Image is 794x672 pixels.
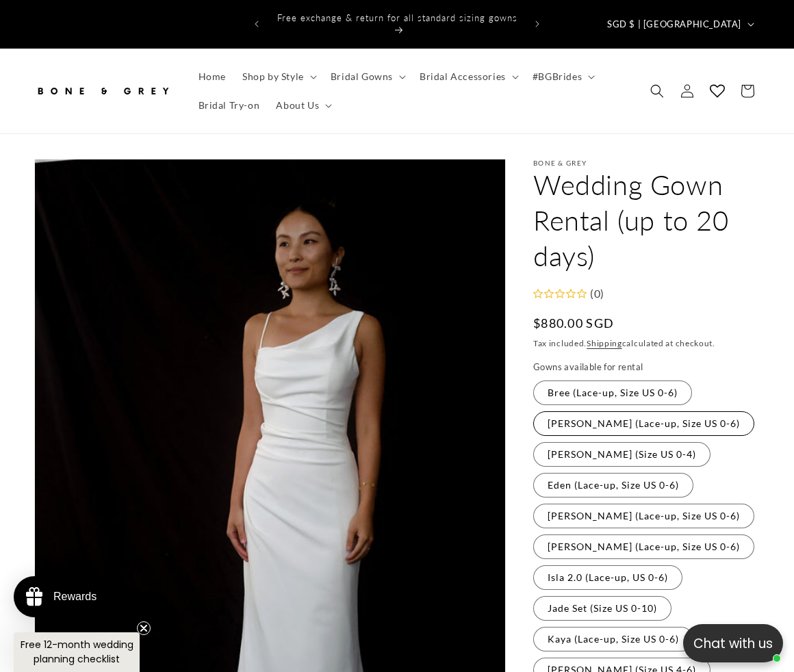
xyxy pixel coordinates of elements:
button: Open chatbox [683,624,783,662]
button: Close teaser [137,621,151,635]
label: Isla 2.0 (Lace-up, US 0-6) [533,565,682,590]
button: Previous announcement [242,11,272,37]
span: $880.00 SGD [533,314,614,333]
a: Bridal Try-on [190,91,268,120]
summary: Search [642,76,672,106]
legend: Gowns available for rental [533,361,644,374]
p: Bone & Grey [533,159,760,167]
button: Next announcement [522,11,552,37]
p: Chat with us [683,634,783,654]
summary: About Us [268,91,337,120]
label: [PERSON_NAME] (Lace-up, Size US 0-6) [533,411,754,436]
summary: #BGBrides [524,62,600,91]
a: Home [190,62,234,91]
a: Write a review [91,78,151,89]
label: [PERSON_NAME] (Lace-up, Size US 0-6) [533,504,754,528]
span: #BGBrides [533,70,582,83]
label: Jade Set (Size US 0-10) [533,596,671,621]
h1: Wedding Gown Rental (up to 20 days) [533,167,760,274]
button: SGD $ | [GEOGRAPHIC_DATA] [599,11,760,37]
span: SGD $ | [GEOGRAPHIC_DATA] [607,18,741,31]
summary: Bridal Gowns [322,62,411,91]
div: Free 12-month wedding planning checklistClose teaser [14,632,140,672]
button: Write a review [635,21,726,44]
img: Bone and Grey Bridal [34,76,171,106]
summary: Bridal Accessories [411,62,524,91]
span: Bridal Gowns [331,70,393,83]
label: Eden (Lace-up, Size US 0-6) [533,473,693,497]
span: Bridal Accessories [420,70,506,83]
span: Free exchange & return for all standard sizing gowns [277,12,517,23]
label: [PERSON_NAME] (Lace-up, Size US 0-6) [533,534,754,559]
span: Shop by Style [242,70,304,83]
a: Bone and Grey Bridal [29,70,177,111]
label: Kaya (Lace-up, Size US 0-6) [533,627,693,651]
div: (0) [587,284,604,304]
span: Free 12-month wedding planning checklist [21,638,133,666]
div: Tax included. calculated at checkout. [533,337,760,350]
label: [PERSON_NAME] (Size US 0-4) [533,442,710,467]
summary: Shop by Style [234,62,322,91]
label: Bree (Lace-up, Size US 0-6) [533,380,692,405]
div: Rewards [53,591,97,603]
span: Bridal Try-on [198,99,260,112]
span: Home [198,70,226,83]
span: About Us [276,99,319,112]
a: Shipping [587,338,622,348]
